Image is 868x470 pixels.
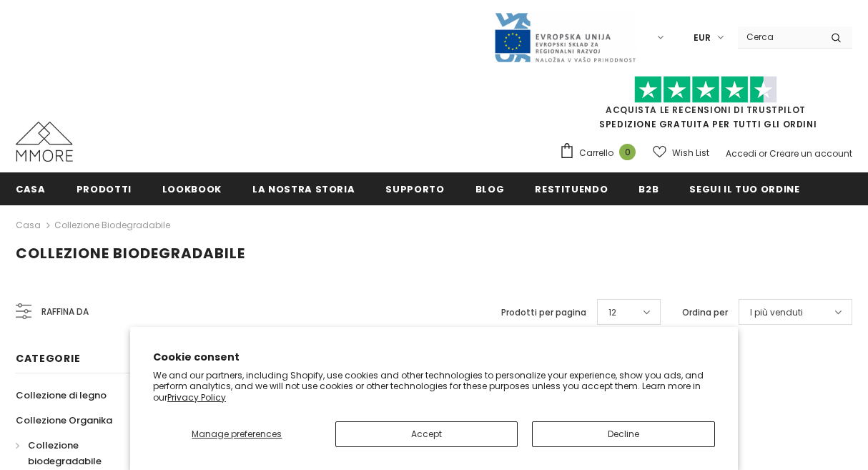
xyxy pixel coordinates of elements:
[606,104,806,116] a: Acquista le recensioni di TrustPilot
[385,182,444,196] span: supporto
[77,172,132,205] a: Prodotti
[689,172,799,205] a: Segui il tuo ordine
[475,182,505,196] span: Blog
[28,439,102,468] span: Collezione biodegradabile
[738,26,820,47] input: Search Site
[162,172,222,205] a: Lookbook
[16,383,107,408] a: Collezione di legno
[535,182,608,196] span: Restituendo
[41,304,89,320] span: Raffina da
[532,421,715,447] button: Decline
[16,217,41,234] a: Casa
[16,172,46,205] a: Casa
[638,172,659,205] a: B2B
[475,172,505,205] a: Blog
[769,147,852,160] a: Creare un account
[252,172,355,205] a: La nostra storia
[153,421,321,447] button: Manage preferences
[16,408,112,433] a: Collezione Organika
[16,122,73,162] img: Casi MMORE
[335,421,518,447] button: Accept
[682,305,728,320] label: Ordina per
[77,182,132,196] span: Prodotti
[689,182,799,196] span: Segui il tuo ordine
[638,182,659,196] span: B2B
[162,182,222,196] span: Lookbook
[54,219,170,231] a: Collezione biodegradabile
[672,146,709,160] span: Wish List
[694,31,711,45] span: EUR
[16,413,112,427] span: Collezione Organika
[726,147,756,160] a: Accedi
[759,147,767,160] span: or
[16,182,46,196] span: Casa
[559,142,643,164] a: Carrello 0
[579,146,613,160] span: Carrello
[619,144,636,160] span: 0
[493,31,636,43] a: Javni Razpis
[608,305,616,320] span: 12
[653,140,709,165] a: Wish List
[192,428,282,440] span: Manage preferences
[153,370,715,403] p: We and our partners, including Shopify, use cookies and other technologies to personalize your ex...
[167,391,226,403] a: Privacy Policy
[252,182,355,196] span: La nostra storia
[16,351,80,366] span: Categorie
[493,11,636,64] img: Javni Razpis
[16,243,245,263] span: Collezione biodegradabile
[385,172,444,205] a: supporto
[559,82,852,130] span: SPEDIZIONE GRATUITA PER TUTTI GLI ORDINI
[750,305,803,320] span: I più venduti
[535,172,608,205] a: Restituendo
[16,388,107,402] span: Collezione di legno
[501,305,586,320] label: Prodotti per pagina
[153,350,715,365] h2: Cookie consent
[634,76,777,104] img: Fidati di Pilot Stars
